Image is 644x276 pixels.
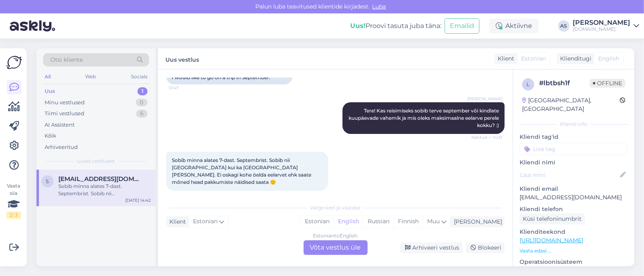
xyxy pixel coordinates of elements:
div: All [43,71,52,82]
div: [PERSON_NAME] [451,218,502,226]
div: Minu vestlused [45,99,85,107]
span: Nähtud ✓ 14:31 [471,134,502,140]
div: Võta vestlus üle [304,240,368,255]
div: Valige keel ja vastake [166,204,505,211]
span: Otsi kliente [50,56,83,64]
div: [PERSON_NAME] [573,19,630,26]
div: Klient [166,218,186,226]
div: 2 / 3 [6,211,21,219]
div: Socials [129,71,149,82]
div: 1 [137,87,148,95]
span: Muu [427,218,440,225]
div: Uus [45,87,55,95]
input: Lisa tag [520,143,628,155]
span: [PERSON_NAME] [467,96,502,102]
span: Offline [590,79,625,88]
div: Arhiveeri vestlus [400,242,462,253]
span: Estonian [521,54,546,63]
div: 0 [136,99,148,107]
div: Web [84,71,98,82]
div: Blokeeri [466,242,505,253]
div: AI Assistent [45,121,75,129]
div: [DOMAIN_NAME] [573,26,630,32]
span: English [598,54,619,63]
span: s [46,178,49,184]
div: Tiimi vestlused [45,110,84,118]
div: Russian [363,216,394,228]
b: Uus! [350,22,366,30]
p: Kliendi telefon [520,205,628,213]
div: [GEOGRAPHIC_DATA], [GEOGRAPHIC_DATA] [522,96,620,113]
span: Luba [370,3,389,10]
button: Emailid [445,18,479,34]
div: I would like to go on a trip in September. [166,71,293,84]
p: Vaata edasi ... [520,247,628,254]
span: Uued vestlused [77,157,115,165]
span: 13:47 [169,85,199,91]
div: Vaata siia [6,182,21,219]
p: Kliendi email [520,185,628,193]
div: Estonian [301,216,334,228]
div: AS [558,20,569,32]
div: Küsi telefoninumbrit [520,213,585,224]
span: Estonian [193,217,218,226]
div: Aktiivne [489,19,539,33]
span: sirjetm@gmail.com [58,175,143,183]
span: l [527,81,530,87]
div: Arhiveeritud [45,143,78,151]
div: 6 [136,110,148,118]
p: Operatsioonisüsteem [520,258,628,266]
div: Finnish [394,216,423,228]
div: Klienditugi [557,54,591,63]
a: [PERSON_NAME][DOMAIN_NAME] [573,19,639,32]
img: Askly Logo [6,55,22,70]
p: Klienditeekond [520,228,628,236]
div: Estonian to English [313,232,358,239]
div: Proovi tasuta juba täna: [350,21,441,31]
div: # lbtbsh1f [539,78,590,88]
div: [DATE] 14:42 [125,197,151,203]
div: Klient [494,54,514,63]
div: Kliendi info [520,121,628,128]
p: [EMAIL_ADDRESS][DOMAIN_NAME] [520,193,628,202]
label: Uus vestlus [165,53,199,64]
div: Sobib minna alates 7-dast. Septembrist. Sobib nii [GEOGRAPHIC_DATA] kui ka [GEOGRAPHIC_DATA] [PER... [58,183,151,197]
span: Sobib minna alates 7-dast. Septembrist. Sobib nii [GEOGRAPHIC_DATA] kui ka [GEOGRAPHIC_DATA] [PER... [172,157,312,185]
a: [URL][DOMAIN_NAME] [520,237,583,244]
span: 14:42 [169,191,199,197]
div: Kõik [45,132,56,140]
p: Kliendi tag'id [520,133,628,141]
input: Lisa nimi [520,170,618,179]
span: Tere! Kas reisimiseks sobib terve september või kindlate kuupäevade vahemik ja mis oleks maksimaa... [349,108,500,128]
p: Kliendi nimi [520,158,628,167]
div: English [334,216,363,228]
